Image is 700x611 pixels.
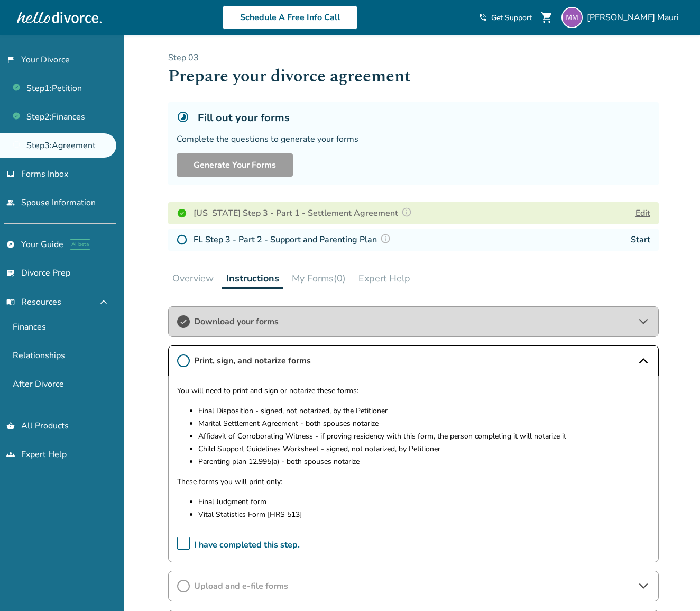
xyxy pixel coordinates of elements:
[478,13,487,22] span: phone_in_talk
[6,170,15,178] span: inbox
[647,560,700,611] iframe: Chat Widget
[288,268,350,289] button: My Forms(0)
[168,63,659,89] h1: Prepare your divorce agreement
[198,455,650,468] p: Parenting plan 12.995(a) - both spouses notarize
[177,133,650,145] div: Complete the questions to generate your forms
[198,417,650,430] p: Marital Settlement Agreement - both spouses notarize
[194,233,394,247] h4: FL Step 3 - Part 2 - Support and Parenting Plan
[6,450,15,459] span: groups
[540,11,553,24] span: shopping_cart
[198,496,650,508] p: Final Judgment form
[635,207,650,220] button: Edit
[198,111,290,125] h5: Fill out your forms
[6,296,61,308] span: Resources
[198,405,650,417] p: Final Disposition - signed, not notarized, by the Petitioner
[6,240,15,249] span: explore
[198,443,650,455] p: Child Support Guidelines Worksheet - signed, not notarized, by Petitioner
[177,537,300,553] span: I have completed this step.
[223,5,357,30] a: Schedule A Free Info Call
[177,208,187,218] img: Completed
[177,385,650,397] p: You will need to print and sign or notarize these forms:
[177,153,293,177] button: Generate Your Forms
[194,206,415,220] h4: [US_STATE] Step 3 - Part 1 - Settlement Agreement
[561,7,583,28] img: michelle.dowd@outlook.com
[198,508,650,521] p: Vital Statistics Form [HRS 513]
[354,268,415,289] button: Expert Help
[478,13,532,23] a: phone_in_talkGet Support
[6,269,15,277] span: list_alt_check
[6,198,15,207] span: people
[491,13,532,23] span: Get Support
[380,233,391,244] img: Question Mark
[21,168,68,180] span: Forms Inbox
[168,52,659,63] p: Step 0 3
[177,234,187,245] img: Not Started
[587,12,683,23] span: [PERSON_NAME] Mauri
[70,239,90,250] span: AI beta
[198,430,650,443] p: Affidavit of Corroborating Witness - if proving residency with this form, the person completing i...
[168,268,218,289] button: Overview
[194,355,633,367] span: Print, sign, and notarize forms
[6,56,15,64] span: flag_2
[6,422,15,430] span: shopping_basket
[177,476,650,488] p: These forms you will print only:
[222,268,283,289] button: Instructions
[401,207,412,217] img: Question Mark
[631,234,650,245] a: Start
[194,316,633,327] span: Download your forms
[6,298,15,306] span: menu_book
[97,296,110,308] span: expand_less
[194,580,633,592] span: Upload and e-file forms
